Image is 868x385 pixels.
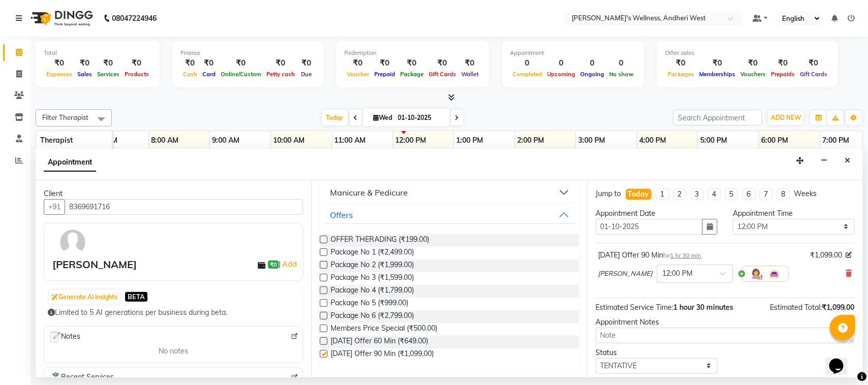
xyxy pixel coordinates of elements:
[264,57,297,69] div: ₹0
[596,347,718,358] div: Status
[426,57,459,69] div: ₹0
[596,303,674,312] span: Estimated Service Time:
[331,323,437,336] span: Members Price Special (₹500.00)
[545,71,578,78] span: Upcoming
[26,4,96,33] img: logo
[122,71,152,78] span: Products
[331,336,428,348] span: [DATE] Offer 60 Min (₹649.00)
[210,133,243,148] a: 9:00 AM
[125,292,147,302] span: BETA
[822,303,855,312] span: ₹1,099.00
[794,188,817,199] div: Weeks
[95,71,122,78] span: Services
[331,310,414,323] span: Package No 6 (₹2,799.00)
[200,71,218,78] span: Card
[697,71,738,78] span: Memberships
[218,71,264,78] span: Online/Custom
[44,71,75,78] span: Expenses
[454,133,486,148] a: 1:00 PM
[344,57,372,69] div: ₹0
[344,71,372,78] span: Voucher
[393,133,429,148] a: 12:00 PM
[398,57,426,69] div: ₹0
[515,133,547,148] a: 2:00 PM
[637,133,669,148] a: 4:00 PM
[324,206,575,224] button: Offers
[825,344,858,375] iframe: chat widget
[297,57,315,69] div: ₹0
[48,331,80,344] span: Notes
[673,188,686,200] li: 2
[331,234,429,247] span: OFFER THERADING (₹199.00)
[264,71,297,78] span: Petty cash
[298,71,314,78] span: Due
[510,71,545,78] span: Completed
[665,49,830,57] div: Other sales
[768,57,797,69] div: ₹0
[840,153,855,169] button: Close
[330,186,408,199] div: Manicure & Pedicure
[48,307,299,318] div: Limited to 5 AI generations per business during beta.
[742,188,756,200] li: 6
[371,114,395,121] span: Wed
[271,133,308,148] a: 10:00 AM
[279,258,298,270] span: |
[596,317,855,328] div: Appointment Notes
[332,133,369,148] a: 11:00 AM
[181,57,200,69] div: ₹0
[698,133,730,148] a: 5:00 PM
[324,183,575,202] button: Manicure & Pedicure
[44,199,65,215] button: +91
[44,57,75,69] div: ₹0
[759,133,791,148] a: 6:00 PM
[344,49,481,57] div: Redemption
[331,272,414,285] span: Package No 3 (₹1,599.00)
[691,188,704,200] li: 3
[372,57,398,69] div: ₹0
[159,346,188,357] span: No notes
[820,133,852,148] a: 7:00 PM
[112,4,157,33] b: 08047224946
[372,71,398,78] span: Prepaid
[510,49,636,57] div: Appointment
[95,57,122,69] div: ₹0
[671,252,702,259] span: 1 hr 30 min
[52,257,137,272] div: [PERSON_NAME]
[777,188,790,200] li: 8
[598,250,702,261] div: [DATE] Offer 90 Min
[673,110,762,125] input: Search Appointment
[607,71,636,78] span: No show
[607,57,636,69] div: 0
[398,71,426,78] span: Package
[664,252,702,259] small: for
[426,71,459,78] span: Gift Cards
[797,71,830,78] span: Gift Cards
[75,57,95,69] div: ₹0
[846,252,852,258] i: Edit price
[596,219,703,235] input: yyyy-mm-dd
[810,250,842,261] span: ₹1,099.00
[578,57,607,69] div: 0
[665,57,697,69] div: ₹0
[665,71,697,78] span: Packages
[771,114,801,121] span: ADD NEW
[44,188,303,199] div: Client
[596,208,718,219] div: Appointment Date
[40,136,73,145] span: Therapist
[49,290,120,304] button: Generate AI Insights
[598,269,653,279] span: [PERSON_NAME]
[122,57,152,69] div: ₹0
[768,71,797,78] span: Prepaids
[48,372,114,384] span: Recent Services
[395,110,446,125] input: 2025-10-01
[331,285,414,298] span: Package No 4 (₹1,799.00)
[768,268,781,280] img: Interior.png
[750,268,762,280] img: Hairdresser.png
[578,71,607,78] span: Ongoing
[44,153,96,172] span: Appointment
[268,261,279,269] span: ₹0
[331,260,414,272] span: Package No 2 (₹1,999.00)
[738,57,768,69] div: ₹0
[768,111,803,125] button: ADD NEW
[281,258,298,270] a: Add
